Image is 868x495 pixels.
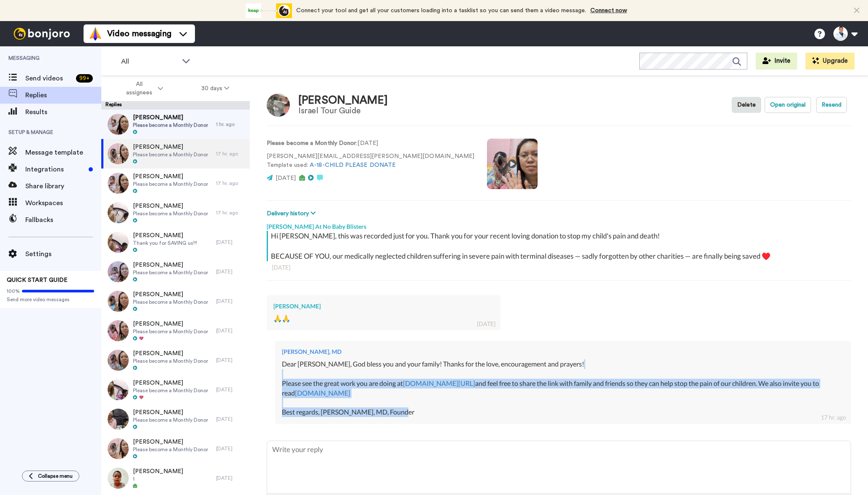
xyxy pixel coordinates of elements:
[133,387,208,394] span: Please become a Monthly Donor
[101,139,250,169] a: [PERSON_NAME]Please become a Monthly Donor17 hr. ago
[38,473,73,479] span: Collapse menu
[101,110,250,139] a: [PERSON_NAME]Please become a Monthly Donor1 hr. ago
[282,348,844,356] div: [PERSON_NAME], MD
[133,379,208,387] span: [PERSON_NAME]
[101,463,250,493] a: [PERSON_NAME]1[DATE]
[271,231,849,261] div: Hi [PERSON_NAME], this was recorded just for you. Thank you for your recent loving donation to st...
[7,277,68,283] span: QUICK START GUIDE
[216,180,246,187] div: 17 hr. ago
[272,263,846,272] div: [DATE]
[273,314,494,324] div: 🙏🙏
[108,232,129,253] img: 7a32e584-c92a-4e91-9fd7-ac88fdfc3e08-thumb.jpg
[25,73,73,83] span: Send videos
[216,327,246,334] div: [DATE]
[267,139,474,148] p: : [DATE]
[89,27,102,40] img: vm-color.svg
[133,417,208,423] span: Please become a Monthly Donor
[133,261,208,269] span: [PERSON_NAME]
[108,350,129,371] img: c717e5a0-49fc-4584-a1e7-0f0ed04c1e46-thumb.jpg
[133,328,208,335] span: Please become a Monthly Donor
[216,475,246,482] div: [DATE]
[101,404,250,434] a: [PERSON_NAME]Please become a Monthly Donor[DATE]
[108,320,129,341] img: dbb72b09-a3d1-41c2-a769-f3b75ddbe522-thumb.jpg
[821,413,846,422] div: 17 hr. ago
[267,140,356,146] strong: Please become a Monthly Donor
[25,198,101,208] span: Workspaces
[133,476,183,482] span: 1
[10,28,73,40] img: bj-logo-header-white.svg
[108,202,129,223] img: ecb2e048-ebd6-450b-83c7-c32040f8f26c-thumb.jpg
[25,249,101,259] span: Settings
[133,269,208,276] span: Please become a Monthly Donor
[101,198,250,227] a: [PERSON_NAME]Please become a Monthly Donor17 hr. ago
[133,408,208,417] span: [PERSON_NAME]
[133,240,197,246] span: Thank you for SAVING us!!!
[101,101,250,110] div: Replies
[296,8,586,13] span: Connect your tool and get all your customers loading into a tasklist so you can send them a video...
[133,438,208,446] span: [PERSON_NAME]
[133,358,208,364] span: Please become a Monthly Donor
[310,162,396,168] a: A-18-CHILD PLEASE DONATE
[108,261,129,282] img: dc5a64ac-73ad-4d5b-b0c5-f023bb7d4889-thumb.jpg
[282,359,844,417] div: Dear [PERSON_NAME], God bless you and your family! Thanks for the love, encouragement and prayers...
[216,268,246,275] div: [DATE]
[108,143,129,164] img: 61e11642-d647-4fef-97ef-55de1b054277-thumb.jpg
[133,231,197,240] span: [PERSON_NAME]
[246,3,292,18] div: animation
[76,74,93,83] div: 99 +
[216,386,246,393] div: [DATE]
[216,209,246,216] div: 17 hr. ago
[133,349,208,358] span: [PERSON_NAME]
[101,375,250,404] a: [PERSON_NAME]Please become a Monthly Donor[DATE]
[108,291,129,312] img: 75e6cefc-d664-4de1-9ea7-3f33f6dca00c-thumb.jpg
[267,218,851,231] div: [PERSON_NAME] At No Baby Blisters
[107,28,171,40] span: Video messaging
[108,438,129,459] img: f174baab-1ac3-4201-9e2d-fb791fa4c3c1-thumb.jpg
[298,106,388,115] div: Israel Tour Guide
[133,143,208,151] span: [PERSON_NAME]
[182,81,249,96] button: 30 days
[133,210,208,217] span: Please become a Monthly Donor
[108,409,129,430] img: 1283f67f-a514-4c75-86cd-930c19c3323a-thumb.jpg
[267,152,474,170] p: [PERSON_NAME][EMAIL_ADDRESS][PERSON_NAME][DOMAIN_NAME] Template used:
[25,181,101,191] span: Share library
[216,298,246,305] div: [DATE]
[133,320,208,328] span: [PERSON_NAME]
[103,77,182,100] button: All assignees
[101,316,250,345] a: [PERSON_NAME]Please become a Monthly Donor[DATE]
[295,389,350,397] a: [DOMAIN_NAME]
[25,90,101,100] span: Replies
[216,150,246,157] div: 17 hr. ago
[101,257,250,286] a: [PERSON_NAME]Please become a Monthly Donor[DATE]
[25,164,85,174] span: Integrations
[403,379,475,387] a: [DOMAIN_NAME][URL]
[122,80,156,97] span: All assignees
[276,175,296,181] span: [DATE]
[101,169,250,198] a: [PERSON_NAME]Please become a Monthly Donor17 hr. ago
[108,114,129,135] img: 5a8f93b2-9704-4a23-824d-90d0b5636137-thumb.jpg
[756,53,797,70] button: Invite
[216,445,246,452] div: [DATE]
[765,97,811,113] button: Open original
[298,94,388,107] div: [PERSON_NAME]
[216,121,246,128] div: 1 hr. ago
[133,172,208,181] span: [PERSON_NAME]
[133,151,208,158] span: Please become a Monthly Donor
[108,468,129,489] img: 81f9a74c-e188-49c7-9925-523d33b81589-thumb.jpg
[816,97,847,113] button: Resend
[108,379,129,400] img: f6a13be9-8e47-48e6-a84e-0e378188ad0e-thumb.jpg
[133,113,208,122] span: [PERSON_NAME]
[25,215,101,225] span: Fallbacks
[121,56,178,67] span: All
[216,357,246,364] div: [DATE]
[7,296,95,303] span: Send more video messages
[806,53,854,70] button: Upgrade
[25,147,101,158] span: Message template
[590,8,627,13] a: Connect now
[101,345,250,375] a: [PERSON_NAME]Please become a Monthly Donor[DATE]
[216,239,246,246] div: [DATE]
[133,299,208,305] span: Please become a Monthly Donor
[133,446,208,453] span: Please become a Monthly Donor
[133,467,183,476] span: [PERSON_NAME]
